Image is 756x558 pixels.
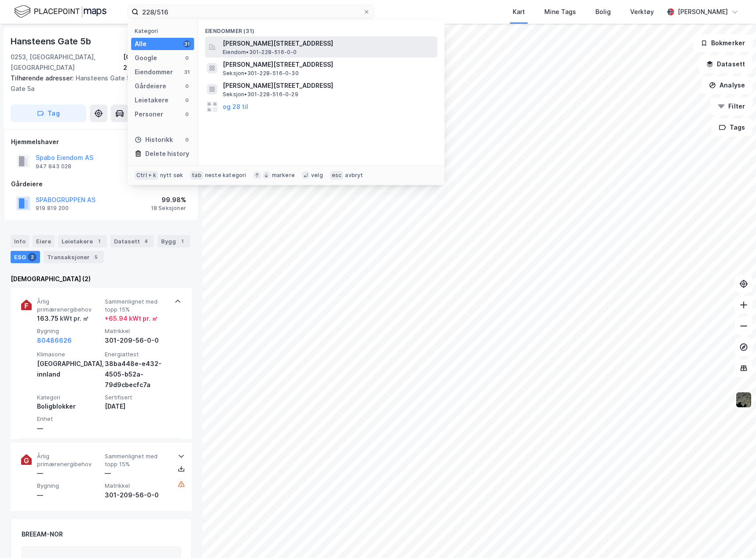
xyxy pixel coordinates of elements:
div: Personer [135,109,163,120]
div: Datasett [110,235,154,247]
div: 919 819 200 [36,205,69,212]
div: Eiendommer (31) [198,21,444,36]
div: Kontrollprogram for chat [712,516,756,558]
iframe: Chat Widget [712,516,756,558]
div: Eiendommer [135,67,173,77]
div: Historikk [135,134,173,145]
div: 5 [92,253,100,261]
span: Bygning [37,482,101,489]
div: Leietakere [135,95,169,105]
span: [PERSON_NAME][STREET_ADDRESS] [223,59,434,70]
div: velg [311,172,323,179]
div: 2 [28,253,37,261]
div: esc [330,171,344,180]
div: 99.98% [151,195,186,205]
div: 31 [183,69,191,76]
button: Datasett [699,55,752,73]
div: [PERSON_NAME] [678,7,728,17]
div: 0253, [GEOGRAPHIC_DATA], [GEOGRAPHIC_DATA] [11,52,123,73]
div: 947 843 028 [36,163,71,170]
div: [DATE] [105,401,169,412]
div: [GEOGRAPHIC_DATA], innland [37,359,101,380]
div: 1 [178,237,187,246]
div: — [105,468,169,478]
div: Transaksjoner [44,251,104,263]
div: 0 [183,83,191,90]
span: [PERSON_NAME][STREET_ADDRESS] [223,38,434,49]
div: 1 [95,237,103,246]
div: — [37,490,101,500]
div: Google [135,53,157,63]
div: Boligblokker [37,401,101,412]
span: Eiendom • 301-228-516-0-0 [223,49,297,56]
div: — [37,423,101,434]
div: — [37,468,101,478]
div: 0 [183,54,191,62]
img: 9k= [735,391,752,408]
div: nytt søk [160,172,183,179]
button: 80486626 [37,335,72,346]
span: Klimasone [37,351,101,358]
div: Ctrl + k [135,171,158,180]
div: ESG [11,251,40,263]
img: logo.f888ab2527a4732fd821a326f86c7f29.svg [14,4,106,19]
div: Mine Tags [544,7,576,17]
div: + 65.94 kWt pr. ㎡ [105,313,158,324]
div: 31 [183,40,191,47]
div: Alle [135,39,147,49]
div: Hjemmelshaver [11,137,191,147]
div: Bygg [158,235,190,247]
div: 0 [183,136,191,143]
div: Delete history [145,149,189,159]
div: 18 Seksjoner [151,205,186,212]
span: Seksjon • 301-228-516-0-30 [223,70,299,77]
div: 163.75 [37,313,89,324]
span: Matrikkel [105,327,169,335]
span: Tilhørende adresser: [11,74,76,82]
div: neste kategori [205,172,246,179]
div: Leietakere [58,235,107,247]
div: 0 [183,97,191,104]
span: Kategori [37,394,101,401]
div: Kart [513,7,525,17]
div: 0 [183,111,191,118]
div: 301-209-56-0-0 [105,490,169,500]
input: Søk på adresse, matrikkel, gårdeiere, leietakere eller personer [139,5,363,18]
button: Filter [710,98,752,115]
div: Eiere [33,235,55,247]
span: [PERSON_NAME][STREET_ADDRESS] [223,80,434,91]
div: Gårdeiere [11,179,191,189]
div: Hansteens Gate 5b [11,34,93,48]
span: Årlig primærenergibehov [37,298,101,313]
span: Seksjon • 301-228-516-0-29 [223,91,298,98]
div: 38ba448e-e432-4505-b52a-79d9cbecfc7a [105,359,169,390]
button: Analyse [701,76,752,94]
span: Bygning [37,327,101,335]
div: [GEOGRAPHIC_DATA], 209/56 [123,52,192,73]
div: Bolig [595,7,611,17]
button: Bokmerker [693,34,752,52]
button: og 28 til [223,101,248,112]
div: BREEAM-NOR [22,529,63,540]
div: Info [11,235,29,247]
span: Enhet [37,415,101,423]
span: Sammenlignet med topp 15% [105,298,169,313]
div: Hansteens Gate 5c, Hansteens Gate 5a [11,73,185,94]
span: Sammenlignet med topp 15% [105,453,169,468]
div: 4 [142,237,150,246]
span: Matrikkel [105,482,169,489]
div: kWt pr. ㎡ [59,313,89,324]
div: markere [272,172,295,179]
div: avbryt [345,172,363,179]
span: Sertifisert [105,394,169,401]
span: Årlig primærenergibehov [37,453,101,468]
div: Kategori [135,28,194,34]
span: Energiattest [105,351,169,358]
div: Verktøy [630,7,654,17]
div: tab [190,171,203,180]
button: Tags [712,119,752,136]
div: 301-209-56-0-0 [105,335,169,346]
div: [DEMOGRAPHIC_DATA] (2) [11,274,192,284]
button: Tag [11,105,86,122]
div: Gårdeiere [135,81,166,91]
